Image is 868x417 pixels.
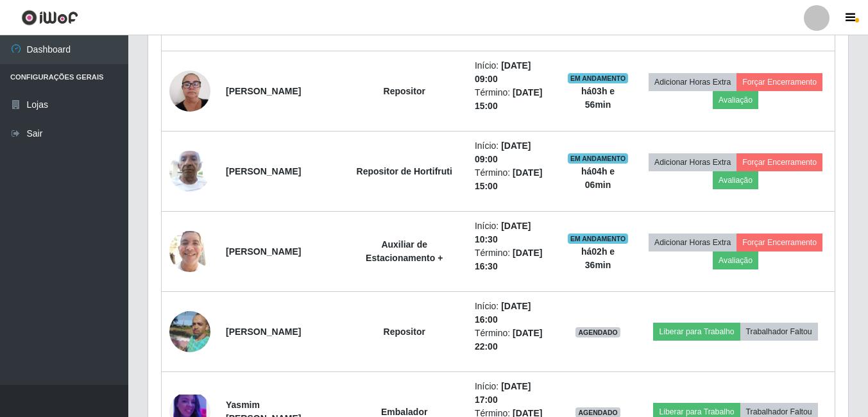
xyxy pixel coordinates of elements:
strong: há 02 h e 36 min [581,246,615,270]
strong: há 04 h e 06 min [581,166,615,190]
strong: [PERSON_NAME] [226,246,301,257]
button: Avaliação [713,171,758,189]
time: [DATE] 09:00 [475,60,531,84]
img: CoreUI Logo [21,10,78,26]
time: [DATE] 16:00 [475,301,531,325]
button: Adicionar Horas Extra [649,153,736,171]
li: Início: [475,219,552,246]
strong: [PERSON_NAME] [226,327,301,337]
li: Término: [475,166,552,193]
li: Término: [475,246,552,273]
button: Adicionar Horas Extra [649,234,736,251]
span: AGENDADO [575,327,620,337]
button: Adicionar Horas Extra [649,73,736,91]
button: Forçar Encerramento [736,73,822,91]
strong: [PERSON_NAME] [226,86,301,96]
li: Início: [475,380,552,407]
button: Forçar Encerramento [736,234,822,251]
button: Forçar Encerramento [736,153,822,171]
time: [DATE] 09:00 [475,140,531,164]
time: [DATE] 17:00 [475,381,531,405]
li: Término: [475,327,552,353]
button: Avaliação [713,91,758,109]
strong: Embalador [381,407,427,417]
strong: Repositor de Hortifruti [357,166,452,176]
span: EM ANDAMENTO [568,234,629,244]
button: Liberar para Trabalho [653,323,740,341]
strong: Repositor [384,86,425,96]
strong: Repositor [384,327,425,337]
span: EM ANDAMENTO [568,73,629,83]
span: EM ANDAMENTO [568,153,629,164]
button: Trabalhador Faltou [740,323,818,341]
img: 1650917429067.jpeg [169,304,210,359]
button: Avaliação [713,251,758,269]
strong: [PERSON_NAME] [226,166,301,176]
img: 1753350914768.jpeg [169,224,210,278]
strong: Auxiliar de Estacionamento + [366,239,443,263]
li: Início: [475,139,552,166]
li: Início: [475,300,552,327]
img: 1743965211684.jpeg [169,144,210,198]
li: Início: [475,59,552,86]
strong: há 03 h e 56 min [581,86,615,110]
time: [DATE] 10:30 [475,221,531,244]
li: Término: [475,86,552,113]
img: 1756344259057.jpeg [169,64,210,118]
